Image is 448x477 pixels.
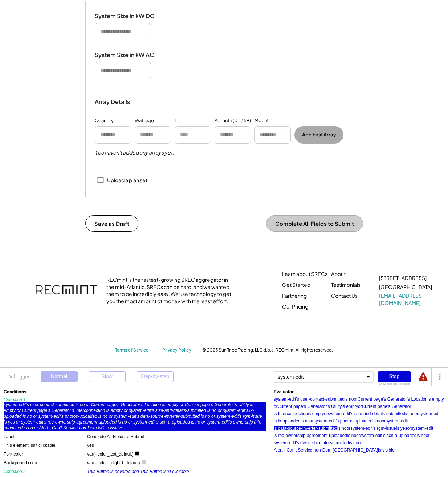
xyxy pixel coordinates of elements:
[405,412,414,416] div: is no
[95,12,167,20] div: System Size in kW DC
[331,270,346,278] a: About
[426,433,430,438] div: or
[215,117,251,124] div: Azimuth (0-359)
[175,117,181,124] div: Tilt
[4,390,266,394] div: Conditions
[162,347,195,353] a: Privacy Policy
[360,433,382,438] div: system-edit
[356,433,360,438] div: or
[95,149,174,156] h5: You haven't added any arrays yet.
[337,426,346,430] div: is no
[278,404,327,409] div: Current page's Generator
[87,469,189,474] div: This Button is hovered and This Button isn't clickable
[336,419,372,423] div: 's photos-uploaded
[95,51,167,59] div: System Size in kW AC
[342,404,358,409] div: is empty
[349,441,358,445] div: is no
[407,397,428,401] div: 's Location
[324,412,328,416] div: or
[362,404,411,409] div: Current page's Generator
[327,404,342,409] div: 's Utility
[378,382,411,385] div: Show responsive boxes
[378,448,394,452] div: is visible
[274,412,308,416] div: 's Interconnection
[350,412,405,416] div: 's size-and-details-submitted
[386,419,408,423] div: system-edit
[85,215,138,232] button: Save as Draft
[294,126,343,144] button: Add First Array
[354,397,358,401] div: or
[419,381,428,385] div: 1
[282,292,307,300] a: Partnering
[372,426,396,430] div: 's rgm-issue
[346,426,350,430] div: or
[301,419,310,423] div: is no
[4,402,266,431] div: system-edit's user-contact-submitted is no or Current page's Generator's Location is empty or Cur...
[4,434,87,438] div: Label
[4,397,87,402] div: Condition 1
[4,451,87,456] div: Font color
[379,292,433,306] a: [EMAIL_ADDRESS][DOMAIN_NAME]
[115,347,155,353] a: Terms of Service
[274,371,374,383] div: system-edit
[87,434,144,440] div: Complete All Fields to Submit
[382,433,416,438] div: 's sch-a-uploaded
[296,441,349,445] div: 's ownership-info-submitted
[350,426,372,430] div: system-edit
[296,397,345,401] div: 's user-contact-submitted
[347,433,356,438] div: is no
[382,419,386,423] div: or
[379,284,432,291] div: [GEOGRAPHIC_DATA]
[372,419,382,423] div: is no
[358,404,362,409] div: or
[95,97,131,106] div: Array Details
[274,448,378,452] div: Alert - Can't Service non-Dom [GEOGRAPHIC_DATA]
[274,390,294,394] div: Evaluator
[107,177,147,184] div: Upload a plan set
[411,426,433,430] div: system-edit
[87,451,133,457] div: var(--color_text_default)
[202,347,333,353] div: © 2025 Sun Tribe Trading, LLC d.b.a. RECmint. All rights reserved.
[87,442,94,448] div: yes
[331,292,358,300] a: Contact Us
[274,441,296,445] div: system-edit
[418,412,440,416] div: system-edit
[345,397,354,401] div: is no
[328,412,350,416] div: system-edit
[416,433,425,438] div: is no
[274,397,296,401] div: system-edit
[135,117,154,124] div: Wattage
[407,426,411,430] div: or
[274,419,301,423] div: 's ix-uploaded
[414,412,418,416] div: or
[274,433,347,438] div: 's rec-ownership-agreement-uploaded
[4,460,87,465] div: Background color
[4,469,87,473] div: Condition 2
[4,442,87,447] div: This element isn't clickable
[36,278,97,303] img: recmint-logotype%403x.png
[331,281,361,289] a: Testimonials
[358,441,362,445] div: or
[95,117,114,124] div: Quantity
[308,412,324,416] div: is empty
[282,270,327,278] a: Learn about SRECs
[314,419,336,423] div: system-edit
[379,274,427,282] div: [STREET_ADDRESS]
[274,404,278,409] div: or
[396,426,407,430] div: is yes
[274,426,337,430] div: 's data-source-inverter-submitted
[428,397,444,401] div: is empty
[266,215,363,232] button: Complete All Fields to Submit
[282,303,308,310] a: Our Pricing
[358,397,407,401] div: Current page's Generator
[106,276,235,305] div: RECmint is the fastest-growing SREC aggregator in the mid-Atlantic. SRECs can be hard, and we wan...
[254,117,269,124] div: Mount
[87,460,140,466] div: var(--color_bTgLI0_default)
[378,371,411,382] div: Stop
[310,419,314,423] div: or
[282,281,310,289] a: Get Started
